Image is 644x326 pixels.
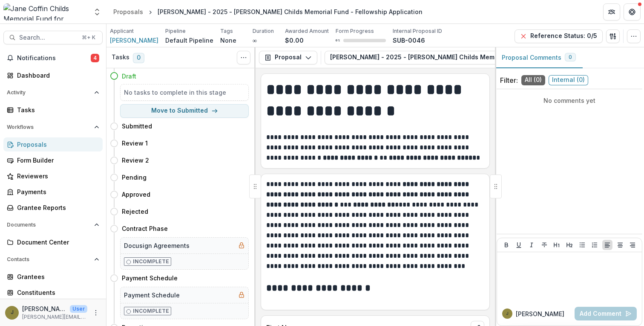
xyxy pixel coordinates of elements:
[124,241,190,250] h5: Docusign Agreements
[91,54,99,62] span: 4
[70,305,87,313] p: User
[393,36,425,45] p: SUB-0046
[237,51,250,64] button: Toggle View Cancelled Tasks
[3,285,103,300] a: Constituents
[3,218,103,232] button: Open Documents
[253,36,257,45] p: ∞
[17,140,96,149] div: Proposals
[500,96,639,105] p: No comments yet
[7,222,91,228] span: Documents
[336,27,374,35] p: Form Progress
[603,3,620,20] button: Partners
[17,203,96,212] div: Grantee Reports
[3,201,103,215] a: Grantee Reports
[17,71,96,80] div: Dashboard
[569,54,572,60] span: 0
[110,36,158,45] a: [PERSON_NAME]
[133,53,144,63] span: 0
[285,36,304,45] p: $0.00
[627,240,638,250] button: Align Right
[120,104,249,118] button: Move to Submitted
[124,291,180,300] h5: Payment Schedule
[564,240,575,250] button: Heading 2
[495,47,583,68] button: Proposal Comments
[22,313,87,321] p: [PERSON_NAME][EMAIL_ADDRESS][PERSON_NAME][DOMAIN_NAME]
[3,86,103,99] button: Open Activity
[133,307,169,315] p: Incomplete
[285,27,329,35] p: Awarded Amount
[122,190,150,199] h4: Approved
[624,3,641,20] button: Get Help
[17,105,96,114] div: Tasks
[19,34,77,41] span: Search...
[259,51,317,64] button: Proposal
[80,33,97,42] div: ⌘ + K
[514,240,524,250] button: Underline
[17,272,96,281] div: Grantees
[158,7,423,16] div: [PERSON_NAME] - 2025 - [PERSON_NAME] Childs Memorial Fund - Fellowship Application
[113,7,143,16] div: Proposals
[91,308,101,318] button: More
[336,38,340,44] p: 0 %
[122,274,178,282] h4: Payment Schedule
[22,304,66,313] p: [PERSON_NAME]
[3,68,103,82] a: Dashboard
[124,88,245,97] h5: No tasks to complete in this stage
[7,124,91,130] span: Workflows
[91,3,103,20] button: Open entity switcher
[17,187,96,196] div: Payments
[539,240,549,250] button: Strike
[122,207,148,216] h4: Rejected
[516,309,564,318] p: [PERSON_NAME]
[501,240,512,250] button: Bold
[122,173,147,182] h4: Pending
[552,240,562,250] button: Heading 1
[110,6,426,18] nav: breadcrumb
[506,311,509,316] div: Jamie
[3,137,103,151] a: Proposals
[521,75,545,85] span: All ( 0 )
[3,185,103,199] a: Payments
[165,27,186,35] p: Pipeline
[3,31,103,44] button: Search...
[7,90,91,96] span: Activity
[220,36,236,45] p: None
[253,27,274,35] p: Duration
[575,307,637,320] button: Add Comment
[589,240,600,250] button: Ordered List
[526,240,537,250] button: Italicize
[17,238,96,247] div: Document Center
[325,51,625,64] button: [PERSON_NAME] - 2025 - [PERSON_NAME] Childs Memorial Fund - Fellowship Application
[133,258,169,265] p: Incomplete
[7,256,91,262] span: Contacts
[165,36,213,45] p: Default Pipeline
[11,310,14,315] div: Jamie
[122,72,136,81] h4: Draft
[122,156,149,165] h4: Review 2
[220,27,233,35] p: Tags
[110,27,134,35] p: Applicant
[122,224,168,233] h4: Contract Phase
[122,122,152,131] h4: Submitted
[122,139,148,148] h4: Review 1
[3,235,103,249] a: Document Center
[577,240,587,250] button: Bullet List
[3,51,103,65] button: Notifications4
[112,54,129,61] h3: Tasks
[393,27,442,35] p: Internal Proposal ID
[17,156,96,165] div: Form Builder
[615,240,625,250] button: Align Center
[17,288,96,297] div: Constituents
[110,6,147,18] a: Proposals
[549,75,588,85] span: Internal ( 0 )
[3,270,103,284] a: Grantees
[3,103,103,117] a: Tasks
[500,75,518,85] p: Filter:
[602,240,612,250] button: Align Left
[17,55,91,62] span: Notifications
[3,3,88,20] img: Jane Coffin Childs Memorial Fund for Medical Research logo
[3,169,103,183] a: Reviewers
[17,172,96,180] div: Reviewers
[3,253,103,266] button: Open Contacts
